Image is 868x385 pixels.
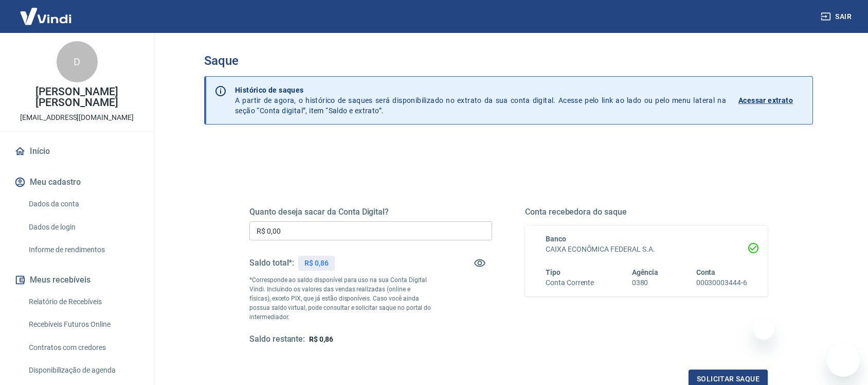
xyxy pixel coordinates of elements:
[304,258,329,269] p: R$ 0,86
[819,7,856,26] button: Sair
[632,277,659,288] h6: 0380
[25,239,141,260] a: Informe de rendimentos
[632,268,659,276] span: Agência
[546,235,566,243] span: Banco
[249,275,431,322] p: *Corresponde ao saldo disponível para uso na sua Conta Digital Vindi. Incluindo os valores das ve...
[25,291,141,312] a: Relatório de Recebíveis
[738,85,804,116] a: Acessar extrato
[20,112,134,123] p: [EMAIL_ADDRESS][DOMAIN_NAME]
[12,140,141,163] a: Início
[546,268,560,276] span: Tipo
[696,268,716,276] span: Conta
[249,258,294,268] h5: Saldo total*:
[235,85,726,95] p: Histórico de saques
[8,86,146,108] p: [PERSON_NAME] [PERSON_NAME]
[204,54,813,68] h3: Saque
[57,41,98,82] div: D
[249,334,305,345] h5: Saldo restante:
[753,319,774,340] iframe: Fechar mensagem
[12,1,79,32] img: Vindi
[696,277,747,288] h6: 00030003444-6
[738,95,793,106] p: Acessar extrato
[546,277,594,288] h6: Conta Corrente
[249,207,492,217] h5: Quanto deseja sacar da Conta Digital?
[12,171,141,194] button: Meu cadastro
[546,244,747,255] h6: CAIXA ECONÔMICA FEDERAL S.A.
[25,337,141,358] a: Contratos com credores
[525,207,768,217] h5: Conta recebedora do saque
[25,314,141,335] a: Recebíveis Futuros Online
[25,217,141,238] a: Dados de login
[235,85,726,116] p: A partir de agora, o histórico de saques será disponibilizado no extrato da sua conta digital. Ac...
[309,335,333,343] span: R$ 0,86
[25,194,141,215] a: Dados da conta
[25,360,141,381] a: Disponibilização de agenda
[827,344,860,377] iframe: Botão para abrir a janela de mensagens
[12,269,141,291] button: Meus recebíveis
